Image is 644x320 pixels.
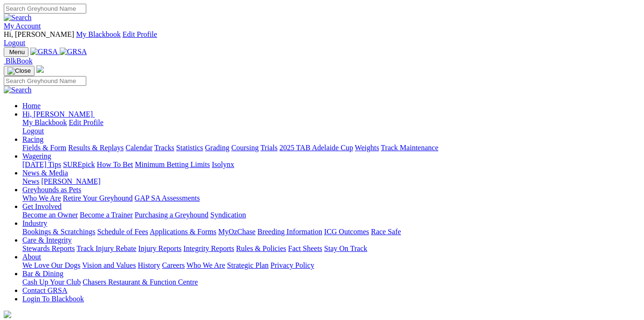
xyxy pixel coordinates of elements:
a: BlkBook [4,57,33,65]
a: News & Media [22,169,68,177]
input: Search [4,76,86,86]
a: History [138,261,160,269]
a: Tracks [154,144,174,152]
img: Search [4,86,32,94]
img: GRSA [60,48,87,56]
div: News & Media [22,177,640,186]
a: Fields & Form [22,144,66,152]
a: My Blackbook [22,118,67,126]
a: About [22,253,41,261]
a: Calendar [125,144,152,152]
a: Logout [22,127,44,135]
a: Bookings & Scratchings [22,228,95,236]
a: Integrity Reports [183,244,234,252]
a: Breeding Information [257,228,322,236]
a: Grading [205,144,229,152]
a: Retire Your Greyhound [63,194,133,202]
a: SUREpick [63,160,95,168]
a: Become a Trainer [80,211,133,219]
a: Injury Reports [138,244,181,252]
div: Racing [22,144,640,152]
a: Rules & Policies [236,244,286,252]
a: Vision and Values [82,261,136,269]
a: Get Involved [22,202,62,210]
a: [PERSON_NAME] [41,177,100,185]
a: News [22,177,39,185]
a: My Blackbook [76,30,121,38]
a: Results & Replays [68,144,124,152]
a: Home [22,102,41,110]
div: Bar & Dining [22,278,640,286]
a: Stewards Reports [22,244,75,252]
a: Applications & Forms [150,228,216,236]
a: [DATE] Tips [22,160,61,168]
div: Industry [22,228,640,236]
a: Weights [355,144,379,152]
a: Become an Owner [22,211,78,219]
a: Careers [162,261,185,269]
a: Track Injury Rebate [76,244,136,252]
a: Statistics [176,144,203,152]
a: Wagering [22,152,51,160]
div: Wagering [22,160,640,169]
a: GAP SA Assessments [135,194,200,202]
span: Menu [9,49,25,56]
a: Fact Sheets [288,244,322,252]
a: Trials [260,144,277,152]
button: Toggle navigation [4,47,28,57]
a: 2025 TAB Adelaide Cup [279,144,353,152]
a: Cash Up Your Club [22,278,81,286]
a: Bar & Dining [22,270,63,278]
img: logo-grsa-white.png [36,65,44,73]
img: Search [4,14,32,22]
a: Schedule of Fees [97,228,148,236]
div: Get Involved [22,211,640,219]
input: Search [4,4,86,14]
a: Greyhounds as Pets [22,186,81,194]
a: Who We Are [22,194,61,202]
a: Syndication [210,211,246,219]
div: Greyhounds as Pets [22,194,640,202]
span: Hi, [PERSON_NAME] [4,30,74,38]
a: Purchasing a Greyhound [135,211,208,219]
a: Who We Are [187,261,225,269]
img: GRSA [30,48,58,56]
a: My Account [4,22,41,30]
div: My Account [4,30,640,47]
a: Racing [22,135,43,143]
a: MyOzChase [218,228,256,236]
span: Hi, [PERSON_NAME] [22,110,93,118]
span: BlkBook [6,57,33,65]
img: Close [7,67,31,75]
a: Coursing [231,144,259,152]
a: Industry [22,219,47,227]
a: Logout [4,39,25,47]
a: Care & Integrity [22,236,72,244]
a: Stay On Track [324,244,367,252]
img: logo-grsa-white.png [4,311,11,318]
button: Toggle navigation [4,66,35,76]
a: Strategic Plan [227,261,269,269]
a: Isolynx [212,160,234,168]
a: Chasers Restaurant & Function Centre [83,278,198,286]
a: Track Maintenance [381,144,438,152]
a: We Love Our Dogs [22,261,80,269]
div: Hi, [PERSON_NAME] [22,118,640,135]
a: Race Safe [371,228,401,236]
div: Care & Integrity [22,244,640,253]
div: About [22,261,640,270]
a: How To Bet [97,160,133,168]
a: ICG Outcomes [324,228,369,236]
a: Minimum Betting Limits [135,160,210,168]
a: Contact GRSA [22,286,67,294]
a: Privacy Policy [270,261,314,269]
a: Login To Blackbook [22,295,84,303]
a: Hi, [PERSON_NAME] [22,110,95,118]
a: Edit Profile [69,118,104,126]
a: Edit Profile [123,30,157,38]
